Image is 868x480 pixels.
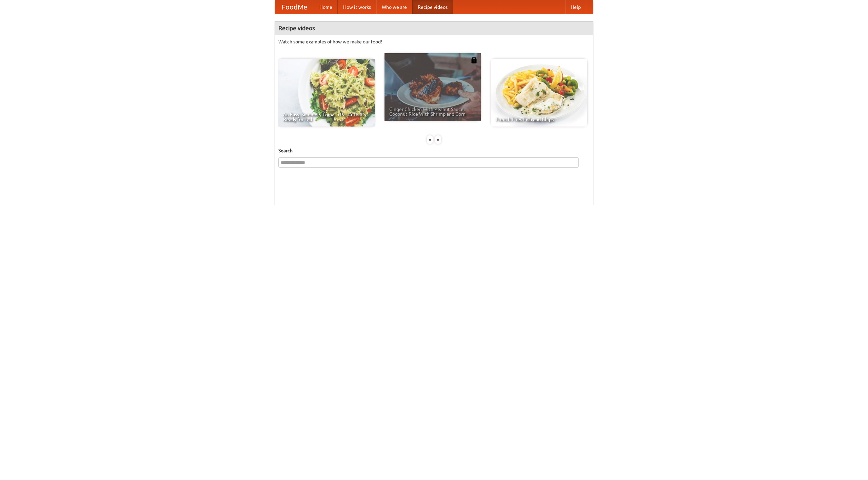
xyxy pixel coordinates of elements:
[435,135,441,144] div: »
[283,112,370,122] span: An Easy, Summery Tomato Pasta That's Ready for Fall
[278,38,590,45] p: Watch some examples of how we make our food!
[314,0,338,14] a: Home
[427,135,433,144] div: «
[275,0,314,14] a: FoodMe
[471,57,477,63] img: 483408.png
[491,59,587,127] a: French Fries Fish and Chips
[496,117,583,122] span: French Fries Fish and Chips
[565,0,586,14] a: Help
[412,0,453,14] a: Recipe videos
[275,21,593,35] h4: Recipe videos
[278,147,590,154] h5: Search
[376,0,412,14] a: Who we are
[278,59,375,127] a: An Easy, Summery Tomato Pasta That's Ready for Fall
[338,0,376,14] a: How it works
